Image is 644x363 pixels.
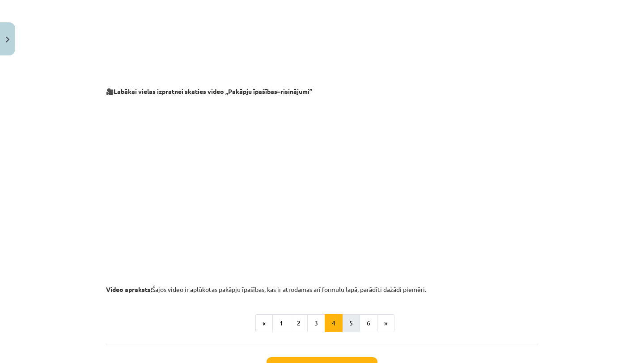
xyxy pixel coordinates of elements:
button: » [377,314,394,332]
button: 1 [272,314,290,332]
button: 5 [342,314,360,332]
button: 2 [290,314,308,332]
button: 4 [325,314,343,332]
button: 6 [360,314,377,332]
nav: Page navigation example [106,314,538,332]
p: 🎥 [106,87,538,96]
b: Labākai vielas izpratnei skaties video „Pakāpju īpašības [114,87,277,95]
button: 3 [307,314,325,332]
b: Video apraksts: [106,285,152,293]
p: Šajos video ir aplūkotas pakāpju īpašības, kas ir atrodamas arī formulu lapā, parādīti dažādi pie... [106,285,538,294]
img: icon-close-lesson-0947bae3869378f0d4975bcd49f059093ad1ed9edebbc8119c70593378902aed.svg [6,37,9,42]
strong: – [277,87,280,95]
button: « [255,314,273,332]
b: risinājumi” [280,87,312,95]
